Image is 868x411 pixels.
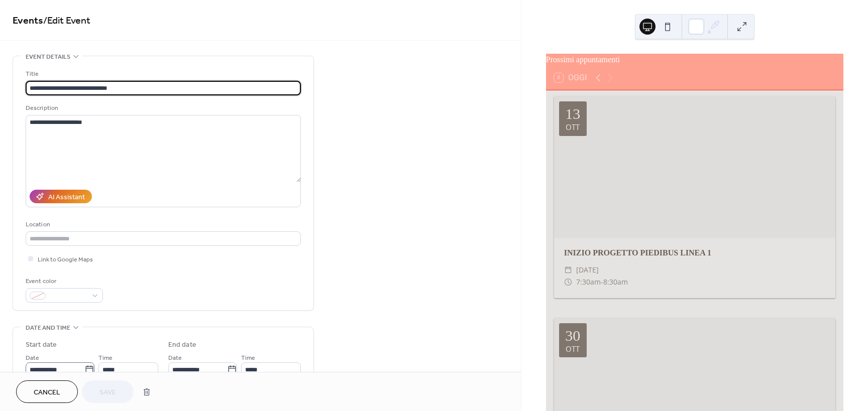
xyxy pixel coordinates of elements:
div: Location [26,219,299,230]
span: / Edit Event [43,11,90,31]
div: End date [168,340,196,350]
div: 13 [565,106,580,121]
span: [DATE] [576,264,599,276]
span: Cancel [34,387,60,398]
span: Time [98,353,113,363]
span: 7:30am [576,276,601,288]
button: AI Assistant [30,190,92,203]
span: Date [26,353,39,363]
button: Cancel [16,380,78,403]
div: ​ [564,276,572,288]
div: Start date [26,340,57,350]
span: - [601,276,603,288]
div: ott [566,345,580,353]
a: Events [13,11,43,31]
div: ott [566,123,580,131]
span: Time [241,353,255,363]
div: Event color [26,276,101,287]
span: Link to Google Maps [38,254,93,265]
span: Event details [26,52,70,62]
div: Title [26,69,299,79]
div: Prossimi appuntamenti [546,54,843,66]
span: 8:30am [603,276,628,288]
div: ​ [564,264,572,276]
div: INIZIO PROGETTO PIEDIBUS LINEA 1 [554,247,835,259]
div: Description [26,103,299,113]
div: AI Assistant [48,192,85,203]
span: Date and time [26,323,70,333]
span: Date [168,353,182,363]
div: 30 [565,328,580,343]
